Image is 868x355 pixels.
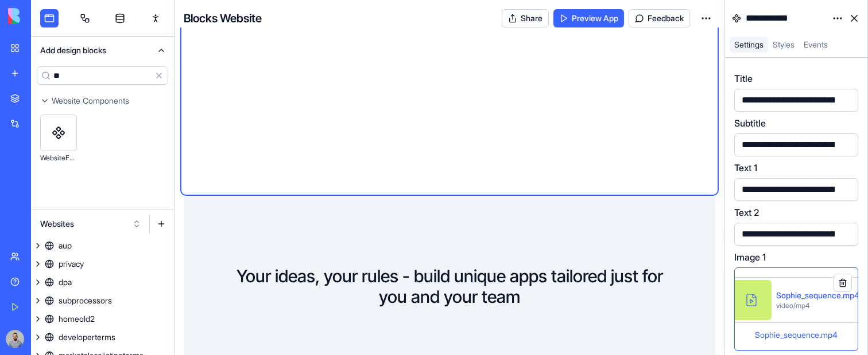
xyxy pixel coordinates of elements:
[184,10,262,26] h4: Blocks Website
[799,37,832,53] a: Events
[59,295,112,306] div: subprocessors
[31,255,174,273] a: privacy
[8,8,79,24] img: logo
[40,151,77,165] div: WebsiteFold10
[502,9,549,27] button: Share
[768,37,799,53] a: Styles
[34,215,147,233] button: Websites
[804,40,828,49] span: Events
[31,92,174,110] button: Website Components
[6,330,24,348] img: image_123650291_bsq8ao.jpg
[755,330,838,340] span: Sophie_sequence.mp4
[59,240,72,251] div: aup
[730,37,768,53] a: Settings
[734,72,753,85] label: Title
[59,313,95,325] div: homeold2
[59,258,84,270] div: privacy
[59,277,72,288] div: dpa
[31,273,174,291] a: dpa
[31,37,174,64] button: Add design blocks
[734,206,759,219] label: Text 2
[734,116,766,130] label: Subtitle
[734,267,858,351] div: Sophie_sequence.mp4video/mp4Sophie_sequence.mp4
[31,236,174,255] a: aup
[553,9,624,27] a: Preview App
[31,328,174,346] a: developerterms
[734,161,757,175] label: Text 1
[734,40,764,49] span: Settings
[31,310,174,328] a: homeold2
[776,301,859,310] div: video/mp4
[229,266,670,307] h2: Your ideas, your rules - build unique apps tailored just for you and your team
[773,40,795,49] span: Styles
[59,332,115,343] div: developerterms
[629,9,690,27] button: Feedback
[31,291,174,310] a: subprocessors
[734,250,766,264] label: Image 1
[776,290,859,301] div: Sophie_sequence.mp4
